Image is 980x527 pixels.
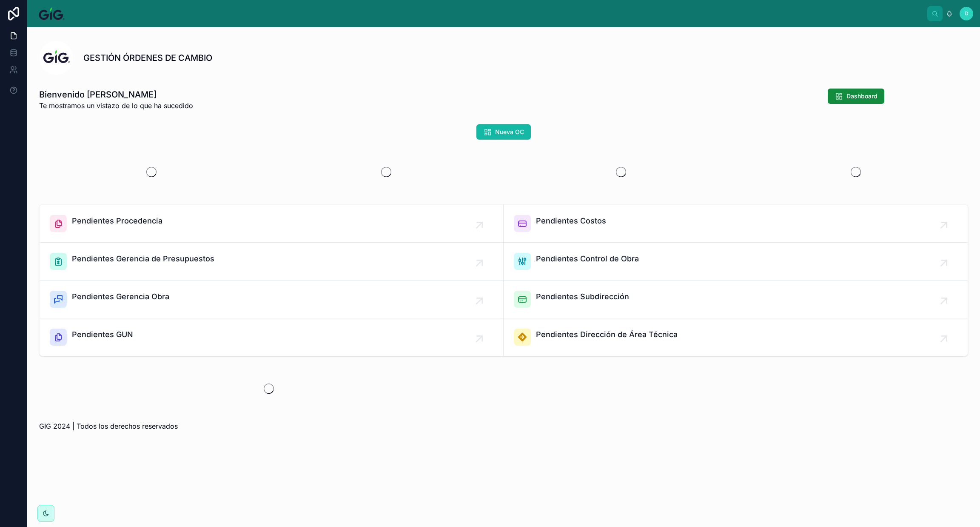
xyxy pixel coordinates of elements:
[965,10,969,17] span: D
[72,215,162,227] span: Pendientes Procedencia
[536,253,639,265] span: Pendientes Control de Obra
[40,318,504,356] a: Pendientes GUN
[39,422,178,430] span: GIG 2024 | Todos los derechos reservados
[504,205,968,243] a: Pendientes Costos
[39,100,193,111] span: Te mostramos un vistazo de lo que ha sucedido
[846,92,877,100] span: Dashboard
[76,12,927,15] div: scrollable content
[39,89,193,100] h1: Bienvenido [PERSON_NAME]
[83,52,212,64] h1: GESTIÓN ÓRDENES DE CAMBIO
[536,291,629,303] span: Pendientes Subdirección
[72,253,214,265] span: Pendientes Gerencia de Presupuestos
[40,205,504,243] a: Pendientes Procedencia
[72,291,169,303] span: Pendientes Gerencia Obra
[72,329,133,341] span: Pendientes GUN
[536,329,678,341] span: Pendientes Dirección de Área Técnica
[40,243,504,281] a: Pendientes Gerencia de Presupuestos
[476,124,531,140] button: Nueva OC
[504,243,968,281] a: Pendientes Control de Obra
[504,281,968,318] a: Pendientes Subdirección
[34,7,69,20] img: App logo
[536,215,606,227] span: Pendientes Costos
[504,318,968,356] a: Pendientes Dirección de Área Técnica
[40,281,504,318] a: Pendientes Gerencia Obra
[495,128,524,136] span: Nueva OC
[828,89,884,104] button: Dashboard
